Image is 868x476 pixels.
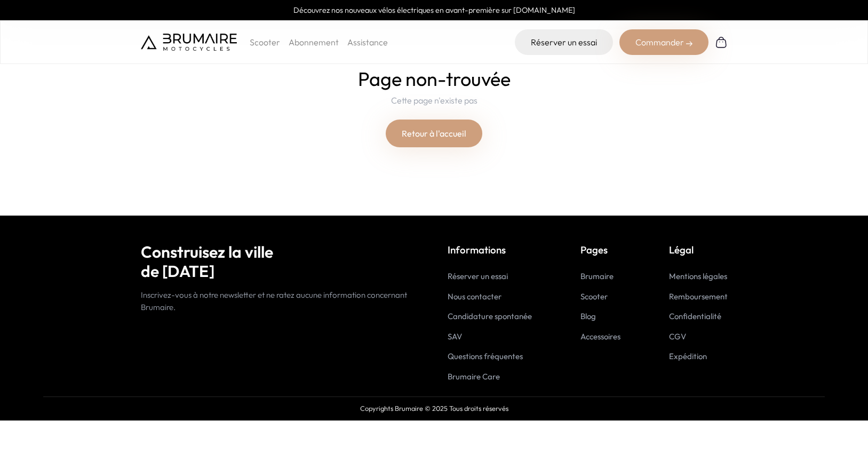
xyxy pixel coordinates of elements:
img: right-arrow-2.png [686,41,692,47]
p: Scooter [250,36,280,49]
img: Brumaire Motocycles [141,34,237,51]
a: Mentions légales [669,271,727,281]
a: Confidentialité [669,311,721,321]
a: CGV [669,331,686,342]
p: Cette page n'existe pas [391,94,477,107]
p: Légal [669,242,728,257]
a: Candidature spontanée [448,311,532,321]
a: Expédition [669,351,707,361]
a: Assistance [347,37,388,47]
a: SAV [448,331,462,342]
h1: Page non-trouvée [358,68,511,90]
a: Remboursement [669,291,728,302]
a: Blog [580,311,596,321]
a: Questions fréquentes [448,351,523,361]
div: Commander [619,29,708,55]
p: Pages [580,242,620,257]
a: Brumaire [580,271,614,281]
a: Abonnement [289,37,339,47]
a: Nous contacter [448,291,501,302]
a: Scooter [580,291,608,302]
p: Inscrivez-vous à notre newsletter et ne ratez aucune information concernant Brumaire. [141,289,421,313]
a: Accessoires [580,331,620,342]
img: Panier [715,36,728,49]
p: Informations [448,242,532,257]
h2: Construisez la ville de [DATE] [141,242,421,281]
a: Réserver un essai [448,271,508,281]
a: Retour à l'accueil [386,120,482,147]
p: Copyrights Brumaire © 2025 Tous droits réservés [43,403,824,414]
a: Réserver un essai [515,29,613,55]
a: Brumaire Care [448,371,500,382]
